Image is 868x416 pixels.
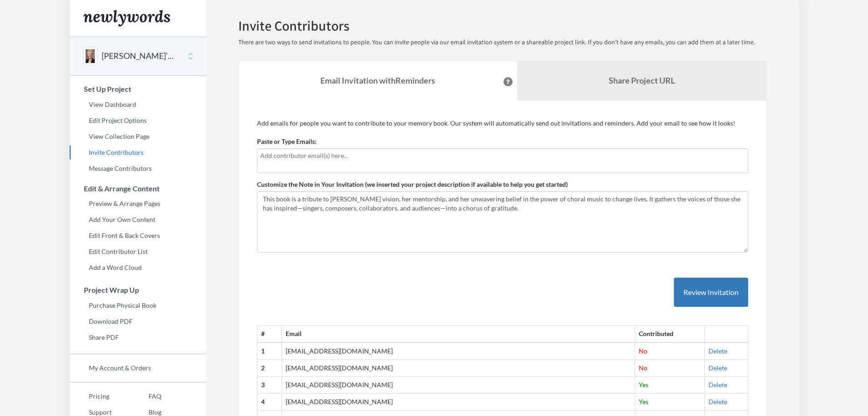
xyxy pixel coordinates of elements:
[70,331,206,344] a: Share PDF
[70,114,206,127] a: Edit Project Options
[83,10,170,26] img: Newlywords logo
[709,381,727,389] a: Delete
[609,75,675,85] b: Share Project URL
[282,342,635,359] td: [EMAIL_ADDRESS][DOMAIN_NAME]
[257,360,282,377] th: 2
[70,146,206,159] a: Invite Contributors
[320,75,435,85] strong: Email Invitation with Reminders
[238,18,767,33] h2: Invite Contributors
[70,361,206,375] a: My Account & Orders
[70,162,206,175] a: Message Contributors
[282,394,635,411] td: [EMAIL_ADDRESS][DOMAIN_NAME]
[282,360,635,377] td: [EMAIL_ADDRESS][DOMAIN_NAME]
[70,245,206,258] a: Edit Contributor List
[70,390,129,403] a: Pricing
[639,347,647,355] span: No
[639,364,647,372] span: No
[257,119,748,128] p: Add emails for people you want to contribute to your memory book. Our system will automatically s...
[257,191,748,253] textarea: This book is a tribute to [PERSON_NAME] vision, her mentorship, and her unwavering belief in the ...
[257,342,282,359] th: 1
[639,381,648,389] span: Yes
[70,229,206,242] a: Edit Front & Back Covers
[709,347,727,355] a: Delete
[238,38,767,47] p: There are two ways to send invitations to people. You can invite people via our email invitation ...
[257,326,282,342] th: #
[282,326,635,342] th: Email
[70,98,206,111] a: View Dashboard
[635,326,704,342] th: Contributed
[70,213,206,226] a: Add Your Own Content
[70,261,206,274] a: Add a Word Cloud
[70,184,206,193] h3: Edit & Arrange Content
[260,151,745,161] input: Add contributor email(s) here...
[674,278,748,307] button: Review Invitation
[70,286,206,294] h3: Project Wrap Up
[257,137,317,146] label: Paste or Type Emails:
[257,180,568,189] label: Customize the Note in Your Invitation (we inserted your project description if available to help ...
[70,85,206,93] h3: Set Up Project
[639,398,648,405] span: Yes
[709,398,727,405] a: Delete
[257,377,282,394] th: 3
[70,197,206,211] a: Preview & Arrange Pages
[102,50,175,62] button: [PERSON_NAME]'s Farewell
[70,130,206,143] a: View Collection Page
[709,364,727,372] a: Delete
[70,315,206,328] a: Download PDF
[257,394,282,411] th: 4
[70,299,206,312] a: Purchase Physical Book
[129,390,161,403] a: FAQ
[282,377,635,394] td: [EMAIL_ADDRESS][DOMAIN_NAME]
